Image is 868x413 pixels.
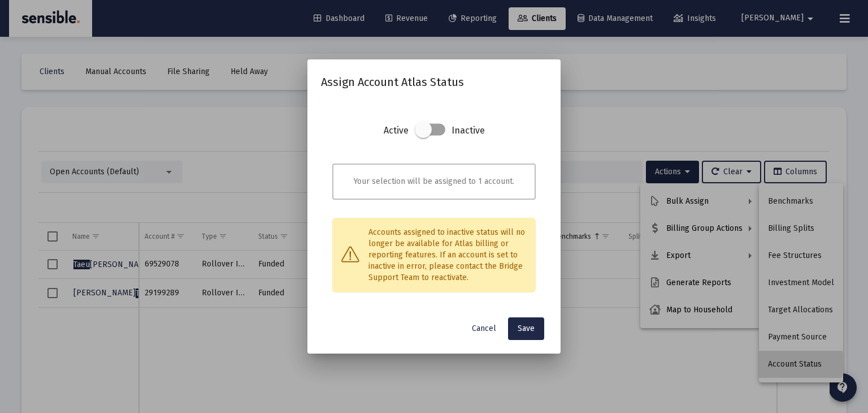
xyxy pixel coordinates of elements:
button: Cancel [463,317,505,340]
button: Save [508,317,544,340]
span: Cancel [472,324,496,333]
h3: Inactive [452,123,485,148]
div: Accounts assigned to inactive status will no longer be available for Atlas billing or reporting f... [332,218,536,292]
span: Save [518,324,535,333]
h3: Active [384,123,409,148]
div: Your selection will be assigned to 1 account. [332,164,536,200]
h2: Assign Account Atlas Status [321,73,547,91]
